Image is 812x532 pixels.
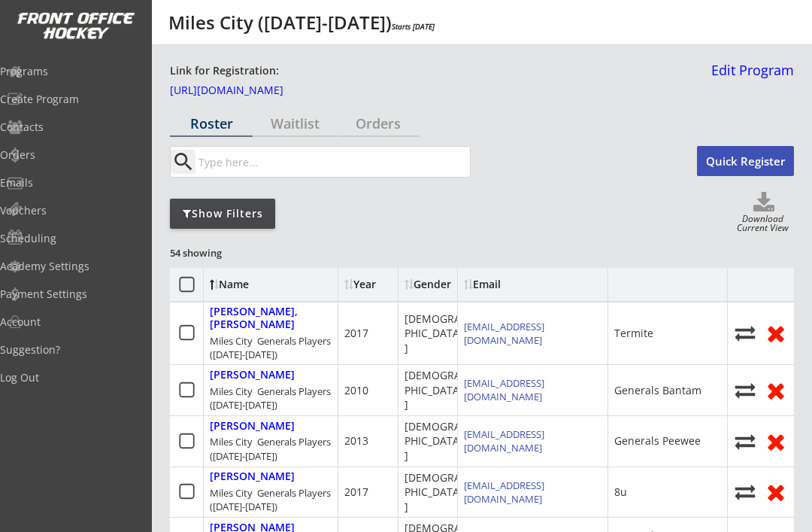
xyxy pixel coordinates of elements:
button: Move player [734,380,756,400]
button: search [171,150,195,174]
div: 2010 [344,383,368,398]
button: Remove from roster (no refund) [764,430,788,453]
div: 54 showing [170,246,278,260]
img: FOH%20White%20Logo%20Transparent.png [17,12,135,40]
div: [PERSON_NAME] [210,369,295,382]
button: Remove from roster (no refund) [764,378,788,402]
div: Year [344,279,391,290]
div: Email [464,279,599,290]
div: [DEMOGRAPHIC_DATA] [404,419,462,464]
div: [DEMOGRAPHIC_DATA] [404,312,462,356]
div: Roster [170,117,253,130]
div: [PERSON_NAME], [PERSON_NAME] [210,306,332,331]
button: Remove from roster (no refund) [764,321,788,345]
div: 2017 [344,326,368,341]
div: [PERSON_NAME] [210,470,295,483]
a: Edit Program [705,63,794,90]
div: Orders [337,117,420,130]
div: Download Current View [732,214,794,235]
em: Starts [DATE] [392,21,435,32]
a: [EMAIL_ADDRESS][DOMAIN_NAME] [464,479,544,506]
input: Type here... [195,147,470,177]
div: Termite [614,326,653,341]
button: Move player [734,431,756,451]
a: [EMAIL_ADDRESS][DOMAIN_NAME] [464,320,544,347]
a: [URL][DOMAIN_NAME] [170,85,320,102]
button: Quick Register [697,146,794,176]
div: Miles City Generals Players ([DATE]-[DATE]) [210,486,332,513]
a: [EMAIL_ADDRESS][DOMAIN_NAME] [464,427,544,454]
div: Waitlist [253,117,336,130]
div: Miles City ([DATE]-[DATE]) [168,14,435,32]
div: Gender [404,279,451,290]
div: [DEMOGRAPHIC_DATA] [404,470,462,515]
button: Click to download full roster. Your browser settings may try to block it, check your security set... [734,192,794,214]
div: Generals Bantam [614,383,701,398]
div: Miles City Generals Players ([DATE]-[DATE]) [210,334,332,361]
div: [DEMOGRAPHIC_DATA] [404,368,462,412]
div: Generals Peewee [614,433,701,448]
div: 8u [614,485,627,500]
div: Miles City Generals Players ([DATE]-[DATE]) [210,385,332,412]
button: Move player [734,482,756,502]
div: Show Filters [170,206,275,221]
button: Move player [734,323,756,343]
div: 2017 [344,485,368,500]
a: [EMAIL_ADDRESS][DOMAIN_NAME] [464,376,544,403]
div: Name [210,279,332,290]
div: 2013 [344,433,368,448]
button: Remove from roster (no refund) [764,480,788,503]
div: Miles City Generals Players ([DATE]-[DATE]) [210,435,332,462]
div: Link for Registration: [170,63,281,79]
div: [PERSON_NAME] [210,420,295,433]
